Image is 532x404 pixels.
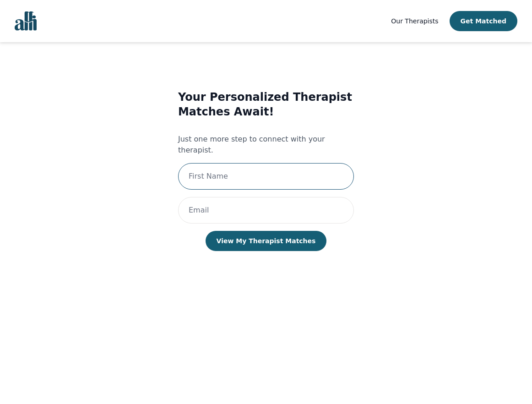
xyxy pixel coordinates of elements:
h3: Your Personalized Therapist Matches Await! [178,90,354,119]
a: Our Therapists [391,16,438,27]
span: Our Therapists [391,17,438,25]
img: alli logo [15,11,37,31]
input: First Name [178,163,354,190]
input: Email [178,197,354,224]
button: Get Matched [450,11,517,31]
button: View My Therapist Matches [206,231,327,251]
p: Just one more step to connect with your therapist. [178,134,354,156]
